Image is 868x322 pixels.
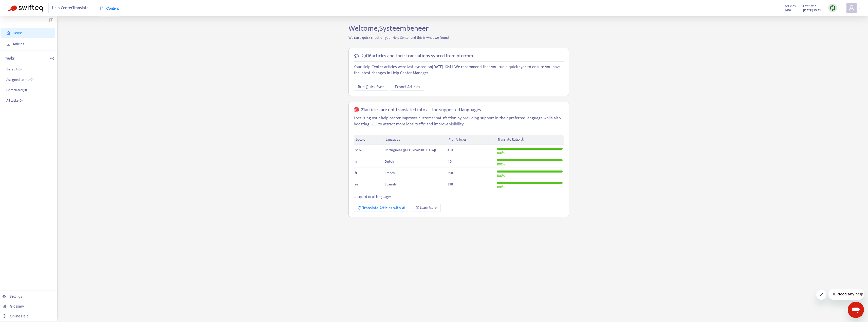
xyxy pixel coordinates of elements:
[497,173,505,179] span: 100 %
[354,204,409,212] button: Translate Articles with AI
[412,204,441,212] a: Learn More
[358,84,384,90] span: Run Quick Sync
[497,150,505,156] span: 100 %
[448,159,454,164] span: 404
[100,7,103,10] span: book
[385,147,436,153] span: Portuguese ([GEOGRAPHIC_DATA])
[848,302,864,318] iframe: Button to launch messaging window
[828,289,864,300] iframe: Message from company
[50,57,54,60] span: plus-circle
[361,53,473,59] h5: 2,416 articles and their translations synced from Intercom
[354,135,384,145] th: Locale
[785,8,791,13] strong: 2416
[354,53,359,59] span: cloud-sync
[448,147,453,153] span: 401
[361,107,481,113] h5: 21 articles are not translated into all the supported languages
[354,83,388,91] button: Run Quick Sync
[13,31,22,35] span: Home
[391,83,424,91] button: Export Articles
[52,3,88,13] span: Help Center Translate
[355,170,357,176] span: fr
[385,181,396,187] span: Spanish
[447,135,495,145] th: # of Articles
[385,159,394,164] span: Dutch
[348,22,429,35] span: Welcome, Systeembeheer
[6,87,27,93] p: Completed ( 0 )
[6,98,23,103] p: All tasks ( 0 )
[384,135,447,145] th: Language
[385,170,395,176] span: French
[3,4,36,8] span: Hi. Need any help?
[848,5,855,11] span: user
[816,290,826,300] iframe: Close message
[803,3,816,9] span: Last Sync
[5,55,15,62] p: Tasks
[3,314,28,318] a: Online Help
[448,181,453,187] span: 398
[354,64,564,76] p: Your Help Center articles were last synced on [DATE] 10:41 . We recommend that you run a quick sy...
[3,304,24,308] a: Glossary
[448,170,453,176] span: 398
[803,8,821,13] strong: [DATE] 10:41
[829,5,836,11] img: sync.dc5367851b00ba804db3.png
[100,6,119,10] span: Content
[498,137,562,142] div: Translate Ratio
[6,67,22,72] p: Default ( 0 )
[395,84,420,90] span: Export Articles
[8,5,43,12] img: Swifteq
[355,159,357,164] span: nl
[354,107,359,113] span: global
[785,3,796,9] span: Articles
[354,115,564,127] p: Localizing your help center improves customer satisfaction by providing support in their preferre...
[355,147,362,153] span: pt-br
[345,35,573,40] p: We ran a quick check on your Help Center and this is what we found
[6,77,33,82] p: Assigned to me ( 0 )
[358,205,405,211] div: Translate Articles with AI
[497,184,505,190] span: 100 %
[355,181,358,187] span: es
[7,42,10,46] span: account-book
[13,42,24,46] span: Articles
[497,161,505,167] span: 100 %
[3,294,22,298] a: Settings
[420,205,437,211] span: Learn More
[354,194,392,200] a: ... expand to all languages
[7,31,10,35] span: home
